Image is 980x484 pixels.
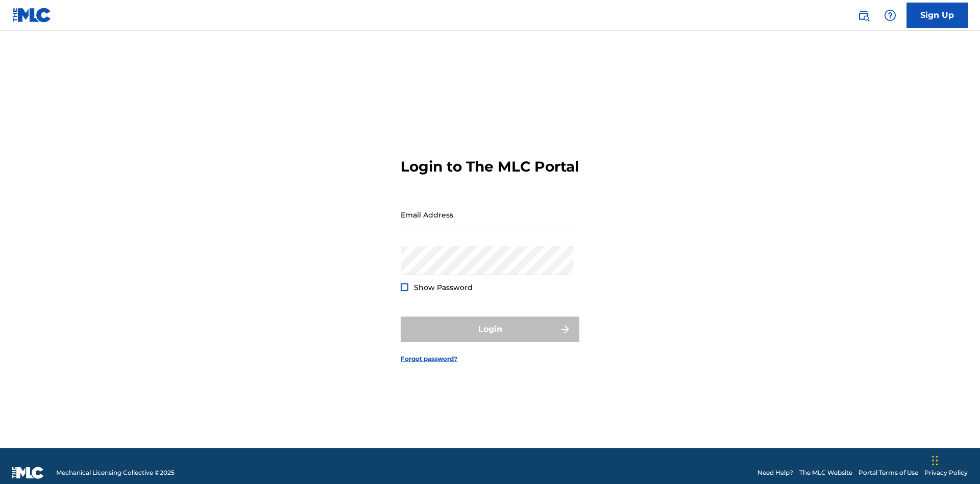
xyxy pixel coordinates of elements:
[757,468,793,477] a: Need Help?
[56,468,175,477] span: Mechanical Licensing Collective © 2025
[884,9,896,21] img: help
[401,354,457,364] a: Forgot password?
[857,9,870,21] img: search
[401,158,579,176] h3: Login to The MLC Portal
[414,283,473,292] span: Show Password
[906,3,968,28] a: Sign Up
[924,468,968,477] a: Privacy Policy
[859,468,918,477] a: Portal Terms of Use
[12,467,44,479] img: logo
[929,435,980,484] iframe: Chat Widget
[880,5,900,26] div: Help
[12,8,52,22] img: MLC Logo
[853,5,874,26] a: Public Search
[932,445,938,476] div: Drag
[799,468,852,477] a: The MLC Website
